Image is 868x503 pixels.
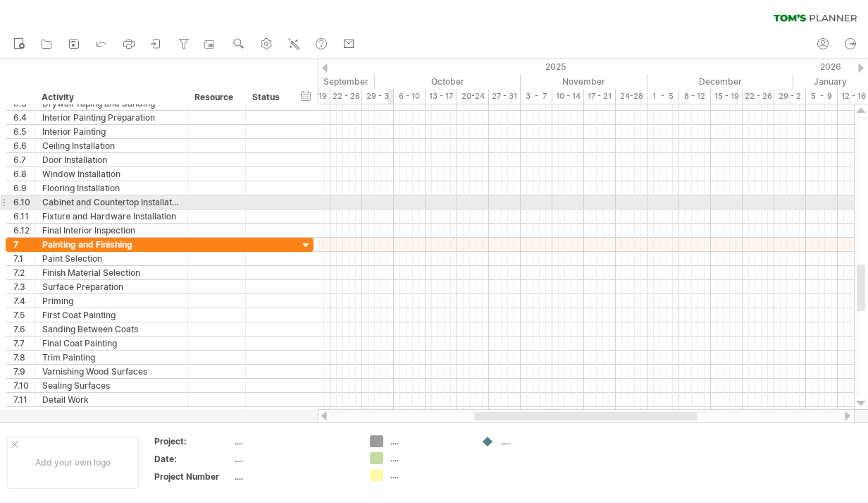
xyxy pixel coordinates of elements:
[390,435,467,447] div: ....
[13,294,35,308] div: 7.4
[42,393,180,406] div: Detail Work
[42,125,180,138] div: Interior Painting
[252,90,283,104] div: Status
[42,224,180,237] div: Final Interior Inspection
[394,89,426,104] div: 6 - 10
[13,224,35,237] div: 6.12
[42,407,180,420] div: Final Touch-ups and Inspection
[42,195,180,209] div: Cabinet and Countertop Installation
[552,89,584,104] div: 10 - 14
[154,453,232,465] div: Date:
[42,294,180,308] div: Priming
[7,436,139,489] div: Add your own logo
[457,89,489,104] div: 20-24
[42,365,180,378] div: Varnishing Wood Surfaces
[42,139,180,152] div: Ceiling Installation
[362,89,394,104] div: 29 - 3
[42,238,180,251] div: Painting and Finishing
[13,181,35,195] div: 6.9
[13,337,35,350] div: 7.7
[13,252,35,265] div: 7.1
[42,167,180,181] div: Window Installation
[13,365,35,378] div: 7.9
[711,89,743,104] div: 15 - 19
[774,89,806,104] div: 29 - 2
[42,111,180,124] div: Interior Painting Preparation
[235,435,353,447] div: ....
[13,266,35,279] div: 7.2
[806,89,838,104] div: 5 - 9
[521,89,552,104] div: 3 - 7
[42,266,180,279] div: Finish Material Selection
[154,435,232,447] div: Project:
[42,337,180,350] div: Final Coat Painting
[13,322,35,336] div: 7.6
[13,167,35,181] div: 6.8
[13,393,35,406] div: 7.11
[13,210,35,223] div: 6.11
[42,210,180,223] div: Fixture and Hardware Installation
[42,90,180,104] div: Activity
[42,153,180,166] div: Door Installation
[42,322,180,336] div: Sanding Between Coats
[42,351,180,364] div: Trim Painting
[375,74,521,89] div: October 2025
[647,89,679,104] div: 1 - 5
[235,453,353,465] div: ....
[647,74,793,89] div: December 2025
[13,153,35,166] div: 6.7
[521,74,647,89] div: November 2025
[13,351,35,364] div: 7.8
[390,452,467,464] div: ....
[42,308,180,322] div: First Coat Painting
[154,471,232,483] div: Project Number
[13,379,35,392] div: 7.10
[194,90,237,104] div: Resource
[743,89,774,104] div: 22 - 26
[235,471,353,483] div: ....
[42,280,180,293] div: Surface Preparation
[13,280,35,293] div: 7.3
[13,238,35,251] div: 7
[42,252,180,265] div: Paint Selection
[13,407,35,420] div: 7.12
[13,195,35,209] div: 6.10
[13,111,35,124] div: 6.4
[584,89,616,104] div: 17 - 21
[330,89,362,104] div: 22 - 26
[489,89,521,104] div: 27 - 31
[13,125,35,138] div: 6.5
[42,379,180,392] div: Sealing Surfaces
[426,89,457,104] div: 13 - 17
[679,89,711,104] div: 8 - 12
[13,139,35,152] div: 6.6
[42,181,180,195] div: Flooring Installation
[13,308,35,322] div: 7.5
[390,469,467,481] div: ....
[502,435,578,447] div: ....
[616,89,647,104] div: 24-28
